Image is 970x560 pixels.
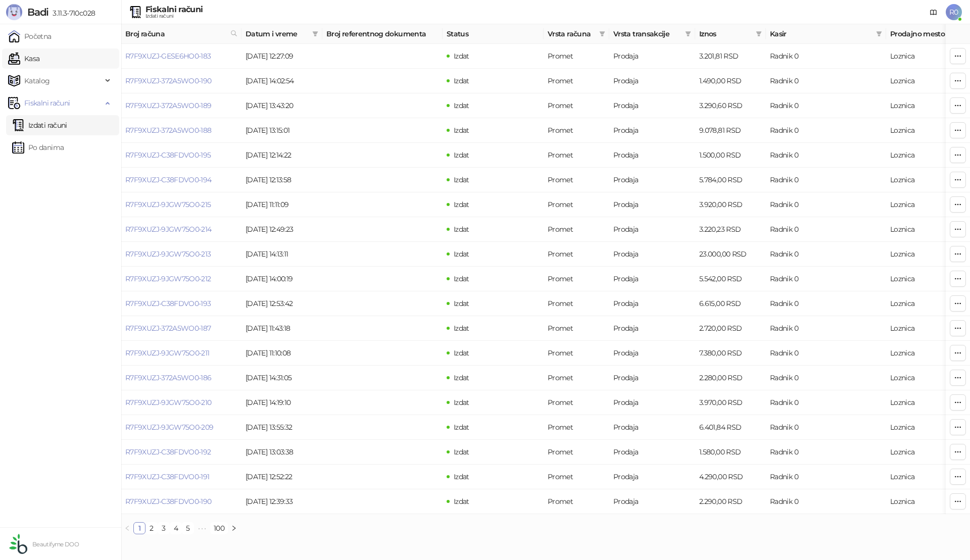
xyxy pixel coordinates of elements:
td: Radnik 0 [766,291,886,316]
td: [DATE] 11:43:18 [241,316,322,341]
a: 3 [158,523,169,534]
td: 5.784,00 RSD [695,168,766,192]
td: Prodaja [609,366,695,390]
td: Prodaja [609,316,695,341]
span: Izdat [454,423,469,432]
button: left [121,522,133,534]
span: left [124,525,130,531]
td: 5.542,00 RSD [695,267,766,291]
small: Beautifyme DOO [32,541,79,548]
span: Izdat [454,175,469,184]
a: R7F9XUZJ-C38FDVO0-190 [125,497,212,506]
td: 3.220,23 RSD [695,217,766,242]
td: [DATE] 14:02:54 [241,69,322,93]
a: 4 [170,523,181,534]
a: Početna [8,26,52,46]
td: [DATE] 13:55:32 [241,415,322,440]
td: Prodaja [609,242,695,267]
span: filter [685,31,691,37]
span: filter [756,31,762,37]
li: 2 [145,522,158,534]
td: Prodaja [609,267,695,291]
span: Datum i vreme [246,28,308,39]
td: Radnik 0 [766,390,886,415]
td: Promet [544,93,609,118]
th: Status [443,24,544,44]
td: Radnik 0 [766,267,886,291]
a: 1 [134,523,145,534]
div: Izdati računi [145,14,203,19]
td: R7F9XUZJ-372A5WO0-190 [121,69,241,93]
td: [DATE] 12:14:22 [241,143,322,168]
td: 7.380,00 RSD [695,341,766,366]
span: Izdat [454,101,469,110]
div: Fiskalni računi [145,6,203,14]
td: Radnik 0 [766,316,886,341]
li: Sledeća strana [228,522,240,534]
a: Dokumentacija [926,4,942,20]
li: 100 [210,522,228,534]
span: Broj računa [125,28,226,39]
span: filter [597,26,607,41]
td: [DATE] 14:19:10 [241,390,322,415]
span: Izdat [454,200,469,209]
td: [DATE] 13:43:20 [241,93,322,118]
span: Izdat [454,324,469,333]
td: Prodaja [609,118,695,143]
td: Promet [544,267,609,291]
a: R7F9XUZJ-9JGW75O0-212 [125,274,211,283]
a: R7F9XUZJ-9JGW75O0-213 [125,249,211,259]
th: Broj referentnog dokumenta [322,24,443,44]
button: right [228,522,240,534]
li: 5 [182,522,194,534]
td: R7F9XUZJ-372A5WO0-187 [121,316,241,341]
span: Katalog [24,71,50,91]
td: Prodaja [609,440,695,465]
td: Prodaja [609,192,695,217]
th: Kasir [766,24,886,44]
td: Promet [544,341,609,366]
span: filter [754,26,764,41]
span: Izdat [454,373,469,382]
td: Promet [544,291,609,316]
a: R7F9XUZJ-C38FDVO0-195 [125,150,211,160]
td: 3.201,81 RSD [695,44,766,69]
a: R7F9XUZJ-9JGW75O0-214 [125,225,212,234]
span: filter [683,26,693,41]
td: Radnik 0 [766,44,886,69]
td: Prodaja [609,143,695,168]
a: R7F9XUZJ-C38FDVO0-191 [125,472,210,481]
td: Prodaja [609,489,695,514]
td: R7F9XUZJ-GESE6HO0-183 [121,44,241,69]
td: Prodaja [609,69,695,93]
span: Izdat [454,447,469,456]
td: Radnik 0 [766,69,886,93]
td: Promet [544,143,609,168]
a: Po danima [12,137,64,158]
li: 1 [133,522,145,534]
td: R7F9XUZJ-9JGW75O0-211 [121,341,241,366]
td: 9.078,81 RSD [695,118,766,143]
a: 5 [182,523,193,534]
td: 1.580,00 RSD [695,440,766,465]
td: [DATE] 13:03:38 [241,440,322,465]
span: Iznos [699,28,752,39]
a: R7F9XUZJ-372A5WO0-189 [125,101,212,110]
td: Promet [544,118,609,143]
td: Prodaja [609,415,695,440]
td: Prodaja [609,93,695,118]
td: [DATE] 11:11:09 [241,192,322,217]
td: Radnik 0 [766,143,886,168]
td: R7F9XUZJ-372A5WO0-188 [121,118,241,143]
td: Prodaja [609,168,695,192]
td: 1.500,00 RSD [695,143,766,168]
img: 64x64-companyLogo-432ed541-86f2-4000-a6d6-137676e77c9d.png [8,534,28,554]
span: ••• [194,522,210,534]
span: Izdat [454,76,469,85]
td: Radnik 0 [766,192,886,217]
td: R7F9XUZJ-372A5WO0-189 [121,93,241,118]
span: Izdat [454,150,469,160]
span: filter [310,26,320,41]
td: [DATE] 13:15:01 [241,118,322,143]
a: R7F9XUZJ-GESE6HO0-183 [125,52,211,61]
